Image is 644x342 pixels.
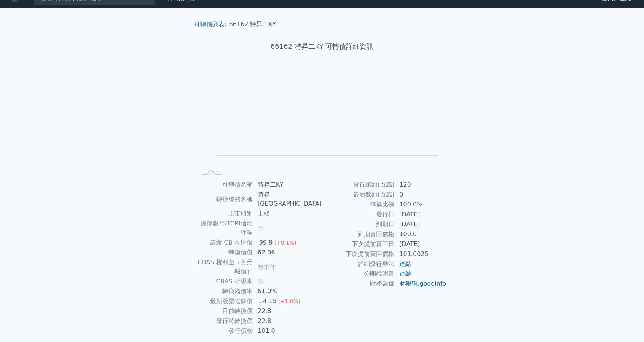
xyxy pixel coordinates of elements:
[399,270,411,277] a: 連結
[322,180,395,190] td: 發行總額(百萬)
[210,76,438,167] g: Chart
[253,248,322,257] td: 62.06
[258,297,278,306] div: 14.15
[322,219,395,229] td: 到期日
[194,20,227,29] li: ›
[322,209,395,219] td: 發行日
[197,238,253,248] td: 最新 CB 收盤價
[258,263,276,270] span: 無承作
[197,276,253,286] td: CBAS 折現率
[253,326,322,336] td: 101.0
[322,279,395,289] td: 財務數據
[258,238,274,247] div: 99.9
[197,316,253,326] td: 發行時轉換價
[395,229,447,239] td: 100.0
[395,190,447,200] td: 0
[322,200,395,209] td: 轉換比例
[399,280,418,287] a: 財報狗
[188,41,456,52] h1: 66162 特昇二KY 可轉債詳細資訊
[399,260,411,267] a: 連結
[197,296,253,306] td: 最新股票收盤價
[253,306,322,316] td: 22.8
[395,249,447,259] td: 101.0025
[197,306,253,316] td: 目前轉換價
[322,190,395,200] td: 最新餘額(百萬)
[197,190,253,209] td: 轉換標的名稱
[253,209,322,219] td: 上櫃
[253,190,322,209] td: 特昇-[GEOGRAPHIC_DATA]
[194,21,225,28] a: 可轉債列表
[197,209,253,219] td: 上市櫃別
[258,224,264,232] span: 無
[197,219,253,238] td: 擔保銀行/TCRI信用評等
[229,20,276,29] li: 66162 特昇二KY
[258,278,264,285] span: 無
[395,239,447,249] td: [DATE]
[278,298,300,304] span: (+1.8%)
[419,280,446,287] a: goodinfo
[197,326,253,336] td: 發行價格
[197,180,253,190] td: 可轉債名稱
[395,279,447,289] td: ,
[253,316,322,326] td: 22.8
[322,239,395,249] td: 下次提前賣回日
[395,219,447,229] td: [DATE]
[322,229,395,239] td: 到期賣回價格
[395,209,447,219] td: [DATE]
[274,240,296,246] span: (+0.1%)
[322,269,395,279] td: 公開說明書
[322,249,395,259] td: 下次提前賣回價格
[253,180,322,190] td: 特昇二KY
[197,257,253,276] td: CBAS 權利金（百元報價）
[395,200,447,209] td: 100.0%
[322,259,395,269] td: 詳細發行辦法
[606,305,644,342] div: 聊天小工具
[197,248,253,257] td: 轉換價值
[197,286,253,296] td: 轉換溢價率
[606,305,644,342] iframe: Chat Widget
[253,286,322,296] td: 61.0%
[395,180,447,190] td: 120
